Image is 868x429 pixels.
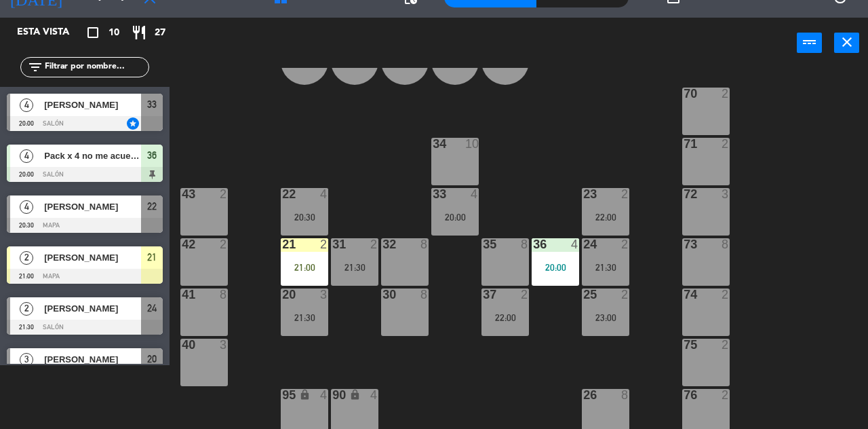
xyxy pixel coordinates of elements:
div: 2 [220,188,228,200]
span: 33 [147,96,157,113]
div: 43 [182,188,182,200]
i: lock [349,389,361,400]
span: 4 [20,98,33,112]
div: 20 [282,288,283,301]
div: 2 [722,288,730,301]
div: 8 [420,288,429,301]
div: 4 [320,389,328,401]
div: 2 [320,238,328,250]
div: 4 [571,238,579,250]
div: 37 [483,288,484,301]
div: 4 [370,389,378,401]
div: 75 [684,339,684,351]
i: filter_list [27,59,43,75]
div: 10 [465,138,479,150]
div: 40 [182,339,182,351]
i: crop_square [85,24,101,41]
div: 35 [483,238,484,250]
span: 4 [20,149,33,163]
span: 20 [147,351,157,367]
div: 8 [420,238,429,250]
div: 4 [471,188,479,200]
div: 2 [722,88,730,100]
span: [PERSON_NAME] [44,250,141,265]
i: close [839,34,855,50]
div: 3 [220,339,228,351]
span: [PERSON_NAME] [44,98,141,112]
div: 8 [621,389,629,401]
button: close [834,33,859,53]
div: 41 [182,288,182,301]
span: [PERSON_NAME] [44,352,141,367]
div: 8 [722,238,730,250]
i: power_input [802,34,818,50]
div: 2 [722,339,730,351]
span: 27 [155,25,165,41]
span: [PERSON_NAME] [44,200,141,214]
div: 2 [621,238,629,250]
input: Filtrar por nombre... [43,60,149,75]
div: 2 [621,288,629,301]
div: 2 [220,238,228,250]
div: 23:00 [582,313,629,322]
i: lock [299,389,311,400]
i: restaurant [131,24,147,41]
span: [PERSON_NAME] [44,301,141,316]
div: 70 [684,88,684,100]
span: 10 [108,25,119,41]
span: 36 [147,147,157,164]
span: 2 [20,302,33,316]
div: 22:00 [481,313,529,322]
div: 34 [433,138,433,150]
div: 33 [433,188,433,200]
div: 22:00 [582,212,629,222]
div: 42 [182,238,182,250]
div: 71 [684,138,684,150]
div: 8 [521,238,529,250]
div: 20:30 [281,212,328,222]
div: 4 [320,188,328,200]
div: 36 [533,238,534,250]
span: 21 [147,249,157,265]
span: Pack x 4 no me acuerdo el nombre [44,149,141,163]
div: 21:30 [331,263,378,272]
div: 20:00 [532,263,579,272]
span: 2 [20,251,33,265]
div: 76 [684,389,684,401]
div: 21 [282,238,283,250]
div: 2 [722,389,730,401]
div: 73 [684,238,684,250]
div: 95 [282,389,283,401]
div: 22 [282,188,283,200]
div: 2 [521,288,529,301]
div: 32 [382,238,383,250]
div: 20:00 [431,212,479,222]
span: 24 [147,300,157,316]
div: 3 [722,188,730,200]
span: 3 [20,353,33,367]
div: 74 [684,288,684,301]
span: 4 [20,200,33,214]
div: 21:30 [582,263,629,272]
div: 21:30 [281,313,328,322]
div: 3 [320,288,328,301]
div: 21:00 [281,263,328,272]
div: Esta vista [7,24,98,41]
div: 72 [684,188,684,200]
div: 2 [722,138,730,150]
div: 2 [621,188,629,200]
div: 2 [370,238,378,250]
div: 8 [220,288,228,301]
button: power_input [797,33,822,53]
span: 22 [147,198,157,214]
div: 30 [382,288,383,301]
